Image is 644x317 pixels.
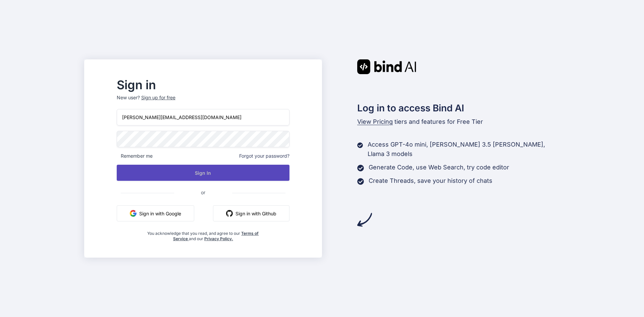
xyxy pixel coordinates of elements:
[369,176,492,186] p: Create Threads, save your history of chats
[369,163,509,172] p: Generate Code, use Web Search, try code editor
[357,101,560,115] h2: Log in to access Bind AI
[117,165,289,181] button: Sign In
[146,227,261,242] div: You acknowledge that you read, and agree to our and our
[226,210,233,217] img: github
[117,109,289,125] input: Login or Email
[130,210,137,217] img: google
[174,184,232,201] span: or
[117,153,153,159] span: Remember me
[141,94,175,101] div: Sign up for free
[357,118,393,125] span: View Pricing
[117,80,289,90] h2: Sign in
[368,140,560,159] p: Access GPT-4o mini, [PERSON_NAME] 3.5 [PERSON_NAME], Llama 3 models
[173,231,259,241] a: Terms of Service
[117,94,289,109] p: New user?
[117,205,194,221] button: Sign in with Google
[357,59,416,74] img: Bind AI logo
[357,212,372,227] img: arrow
[213,205,289,221] button: Sign in with Github
[204,236,233,241] a: Privacy Policy.
[357,117,560,126] p: tiers and features for Free Tier
[239,153,289,159] span: Forgot your password?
